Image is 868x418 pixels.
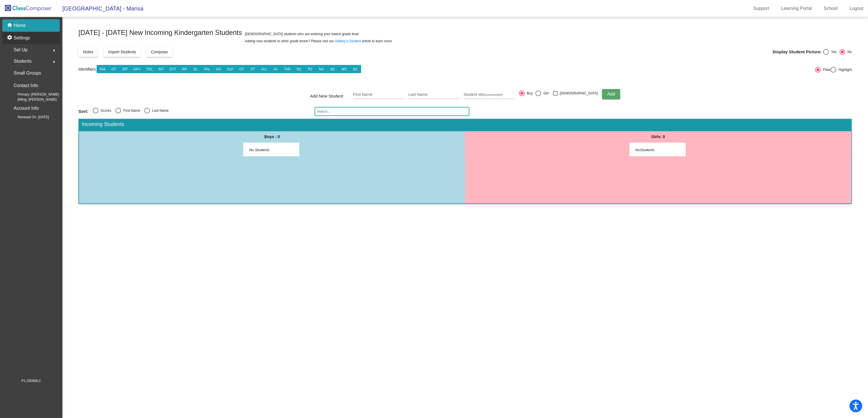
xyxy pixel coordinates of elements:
p: Account Info [14,104,39,112]
input: Search... [315,107,469,116]
span: NoStudents [635,147,671,153]
button: SLP [224,65,236,73]
button: R2 [293,65,305,73]
button: EL [190,65,202,73]
button: M3 [338,65,350,73]
span: [DEMOGRAPHIC_DATA] students who are entering your lowest grade level. [245,31,360,37]
span: [GEOGRAPHIC_DATA] - Marisa [57,4,143,13]
div: Yes [829,49,837,54]
a: Logout [845,4,868,13]
mat-icon: arrow_right [51,58,58,65]
div: Boys : 0 [79,131,465,143]
button: ALL [259,65,270,73]
span: Add [607,92,615,96]
div: No [845,49,852,54]
span: Students [14,57,31,65]
a: School [819,4,842,13]
span: Import Students [108,50,136,54]
button: RR [179,65,190,73]
span: Sort: [79,109,88,114]
input: Last Name [408,92,460,97]
button: GT [108,65,120,73]
button: Notes [79,47,98,57]
button: Compose [146,47,172,57]
mat-radio-group: Select an option [823,49,852,55]
button: PT [247,65,259,73]
div: Filter [821,67,831,72]
p: Home [14,22,26,29]
button: GG [213,65,225,73]
span: Adding new students to other grade levels? Please visit our article to learn more [245,38,392,44]
button: B3 [350,65,361,73]
button: R3 [304,65,316,73]
span: [DEMOGRAPHIC_DATA] [560,90,598,97]
mat-icon: home [7,22,14,29]
p: Contact Info [14,82,38,90]
div: Last Name [150,108,169,113]
input: Student Id [464,92,515,97]
div: Boy [525,91,533,96]
button: INT [155,65,167,73]
div: Girl [541,91,549,96]
span: No Students [249,147,285,153]
mat-radio-group: Select an option [79,108,310,115]
p: Small Groups [14,69,41,77]
div: Girls: 0 [465,131,851,143]
a: Support [749,4,774,13]
button: TAR [281,65,293,73]
button: IEP [119,65,131,73]
input: First Name [353,92,404,97]
button: B2 [327,65,338,73]
span: Display Student Picture: [773,49,822,54]
div: Scores [98,108,111,113]
button: Add [602,89,620,99]
a: Learning Portal [777,4,817,13]
button: EXT [167,65,179,73]
mat-icon: settings [7,35,14,41]
a: Adding a Student [335,38,361,44]
button: YGL [143,65,156,73]
span: Notes [83,50,94,54]
span: Renewal On: [DATE] [9,115,49,120]
button: OT [236,65,247,73]
button: AC [270,65,281,73]
div: Highlight [836,67,852,72]
div: First Name [121,108,140,113]
button: M2 [316,65,327,73]
span: Add New Student [310,93,349,100]
span: Set Up [14,46,27,54]
p: Settings [14,35,30,41]
span: Billing: [PERSON_NAME] [9,97,56,102]
mat-icon: arrow_right [51,47,58,54]
button: Import Students [103,47,141,57]
button: PAL [201,65,213,73]
a: Identifiers: [79,67,97,71]
span: [DATE] - [DATE] New Incoming Kindergarten Students [79,28,242,37]
span: Compose [151,50,168,54]
button: GPV [131,65,143,73]
span: Incoming Students [82,121,124,128]
span: Primary: [PERSON_NAME] [9,92,59,97]
button: 504 [97,65,108,73]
